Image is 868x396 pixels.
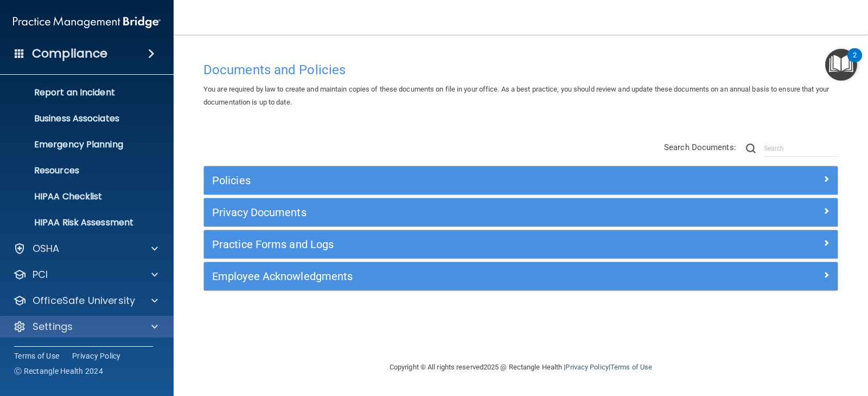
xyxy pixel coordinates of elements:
p: PCI [33,268,48,281]
span: Search Documents: [664,142,736,152]
a: Policies [212,172,829,189]
p: Settings [33,320,73,333]
span: You are required by law to create and maintain copies of these documents on file in your office. ... [203,85,829,106]
a: Privacy Policy [72,350,121,361]
h4: Compliance [32,46,107,61]
a: OfficeSafe University [13,294,158,307]
p: Business Associates [7,113,155,124]
input: Search [764,140,838,157]
a: Employee Acknowledgments [212,268,829,285]
a: Settings [13,320,158,333]
p: Report an Incident [7,87,155,98]
h5: Privacy Documents [212,206,671,218]
p: Emergency Planning [7,139,155,150]
button: Open Resource Center, 2 new notifications [825,49,857,81]
a: Terms of Use [610,363,652,371]
p: HIPAA Risk Assessment [7,217,155,228]
span: Ⓒ Rectangle Health 2024 [14,366,103,376]
img: ic-search.3b580494.png [746,144,756,153]
a: Privacy Documents [212,204,829,221]
p: HIPAA Checklist [7,191,155,202]
p: OSHA [33,242,60,255]
a: Privacy Policy [565,363,608,371]
h5: Policies [212,174,671,186]
h4: Documents and Policies [203,63,838,77]
a: Terms of Use [14,350,59,361]
div: 2 [853,55,857,69]
a: PCI [13,268,158,281]
h5: Employee Acknowledgments [212,270,671,282]
img: PMB logo [13,11,161,33]
h5: Practice Forms and Logs [212,238,671,250]
p: Resources [7,165,155,176]
div: Copyright © All rights reserved 2025 @ Rectangle Health | | [323,350,719,385]
p: OfficeSafe University [33,294,135,307]
a: OSHA [13,242,158,255]
a: Practice Forms and Logs [212,236,829,253]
